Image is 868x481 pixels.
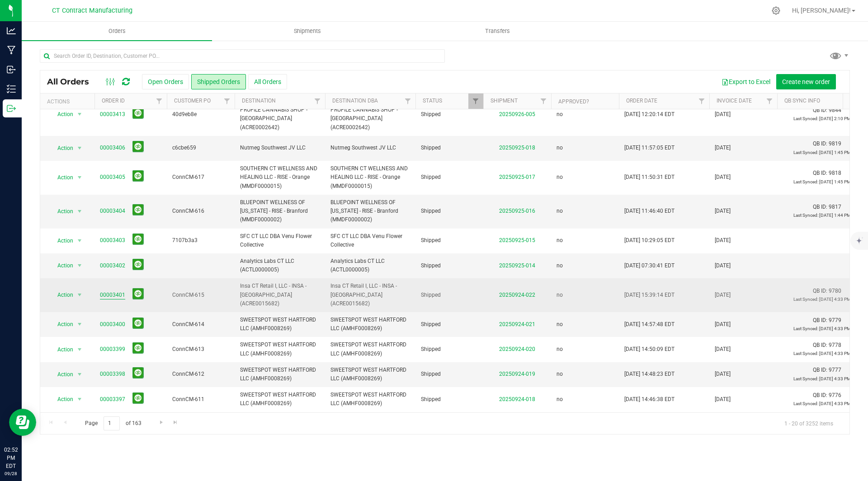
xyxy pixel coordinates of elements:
[819,351,860,356] span: [DATE] 4:33 PM EDT
[819,179,860,184] span: [DATE] 1:45 PM EDT
[100,291,125,299] a: 00003401
[624,291,675,299] span: [DATE] 15:39:14 EDT
[491,98,518,104] a: Shipment
[102,98,125,104] a: Order ID
[829,204,841,210] span: 9817
[499,292,535,298] a: 20250924-022
[813,342,827,348] span: QB ID:
[248,74,287,89] button: All Orders
[172,173,229,182] span: ConnCM-617
[715,291,731,299] span: [DATE]
[49,205,74,218] span: Action
[499,174,535,180] a: 20250925-017
[332,98,378,104] a: Destination DBA
[4,446,18,470] p: 02:52 PM EDT
[829,170,841,176] span: 9818
[172,345,229,354] span: ConnCM-613
[813,288,827,294] span: QB ID:
[77,416,149,430] span: Page of 163
[499,237,535,243] a: 20250925-015
[793,401,818,406] span: Last Synced:
[421,262,478,270] span: Shipped
[421,144,478,152] span: Shipped
[536,93,551,109] a: Filter
[793,297,818,302] span: Last Synced:
[813,317,827,323] span: QB ID:
[792,7,851,14] span: Hi, [PERSON_NAME]!
[813,107,827,113] span: QB ID:
[793,376,818,381] span: Last Synced:
[100,144,125,152] a: 00003406
[47,98,91,105] div: Actions
[100,262,125,270] a: 00003402
[499,396,535,402] a: 20250924-018
[172,144,229,152] span: c6cbe659
[49,289,74,301] span: Action
[191,74,246,89] button: Shipped Orders
[793,351,818,356] span: Last Synced:
[793,179,818,184] span: Last Synced:
[770,6,782,15] div: Manage settings
[7,65,16,74] inline-svg: Inbound
[330,366,410,383] span: SWEETSPOT WEST HARTFORD LLC (AMHF0008269)
[624,345,675,354] span: [DATE] 14:50:09 EDT
[240,97,320,132] span: SLAP ASH RETAIL II LLC - HIGH PROFILE CANNABIS SHOP - [GEOGRAPHIC_DATA] (ACRE0002642)
[49,343,74,356] span: Action
[557,173,563,182] span: no
[100,345,125,354] a: 00003399
[715,320,731,329] span: [DATE]
[49,259,74,272] span: Action
[557,207,563,215] span: no
[715,395,731,404] span: [DATE]
[74,343,85,356] span: select
[468,93,483,109] a: Filter
[330,391,410,408] span: SWEETSPOT WEST HARTFORD LLC (AMHF0008269)
[499,346,535,352] a: 20250924-020
[96,27,138,35] span: Orders
[793,116,818,121] span: Last Synced:
[240,341,320,358] span: SWEETSPOT WEST HARTFORD LLC (AMHF0008269)
[813,392,827,398] span: QB ID:
[813,170,827,176] span: QB ID:
[819,401,860,406] span: [DATE] 4:33 PM EDT
[49,234,74,247] span: Action
[49,171,74,184] span: Action
[74,234,85,247] span: select
[172,395,229,404] span: ConnCM-611
[421,236,478,245] span: Shipped
[330,341,410,358] span: SWEETSPOT WEST HARTFORD LLC (AMHF0008269)
[7,26,16,35] inline-svg: Analytics
[330,257,410,274] span: Analytics Labs CT LLC (ACTL0000005)
[421,370,478,378] span: Shipped
[172,320,229,329] span: ConnCM-614
[499,321,535,327] a: 20250924-021
[330,144,410,152] span: Nutmeg Southwest JV LLC
[52,7,132,14] span: CT Contract Manufacturing
[401,93,415,109] a: Filter
[100,370,125,378] a: 00003398
[240,164,320,191] span: SOUTHERN CT WELLNESS AND HEALING LLC - RISE - Orange (MMDF0000015)
[240,232,320,249] span: SFC CT LLC DBA Venu Flower Collective
[152,93,167,109] a: Filter
[100,236,125,245] a: 00003403
[49,393,74,406] span: Action
[819,297,860,302] span: [DATE] 4:33 PM EDT
[624,110,675,119] span: [DATE] 12:20:14 EDT
[402,22,593,41] a: Transfers
[421,345,478,354] span: Shipped
[74,289,85,301] span: select
[282,27,333,35] span: Shipments
[74,393,85,406] span: select
[715,144,731,152] span: [DATE]
[22,22,212,41] a: Orders
[240,198,320,224] span: BLUEPOINT WELLNESS OF [US_STATE] - RISE - Branford (MMDF0000002)
[784,98,820,104] a: QB Sync Info
[557,291,563,299] span: no
[423,98,442,104] a: Status
[829,107,841,113] span: 9844
[421,291,478,299] span: Shipped
[155,416,168,429] a: Go to the next page
[777,416,840,430] span: 1 - 20 of 3252 items
[557,370,563,378] span: no
[558,98,589,105] a: Approved?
